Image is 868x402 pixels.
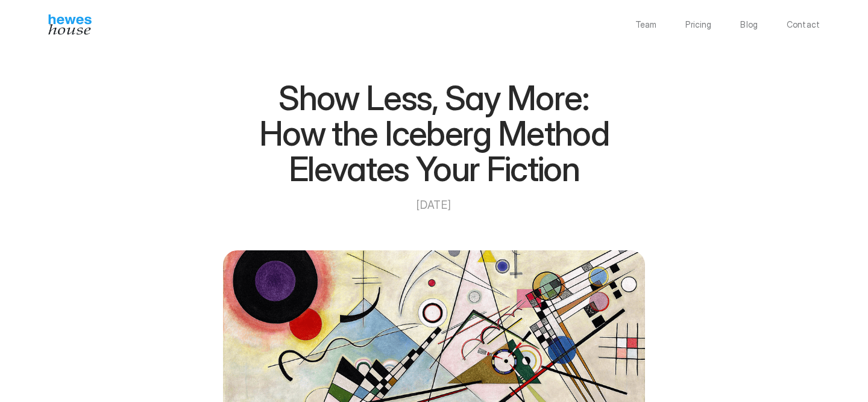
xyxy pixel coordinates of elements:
[253,197,615,214] p: [DATE]
[685,20,711,29] a: Pricing
[253,81,615,188] h1: Show Less, Say More: How the Iceberg Method Elevates Your Fiction
[787,20,820,29] a: Contact
[740,20,758,29] a: Blog
[635,20,657,29] a: Team
[48,14,92,35] img: Hewes House’s book coach services offer creative writing courses, writing class to learn differen...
